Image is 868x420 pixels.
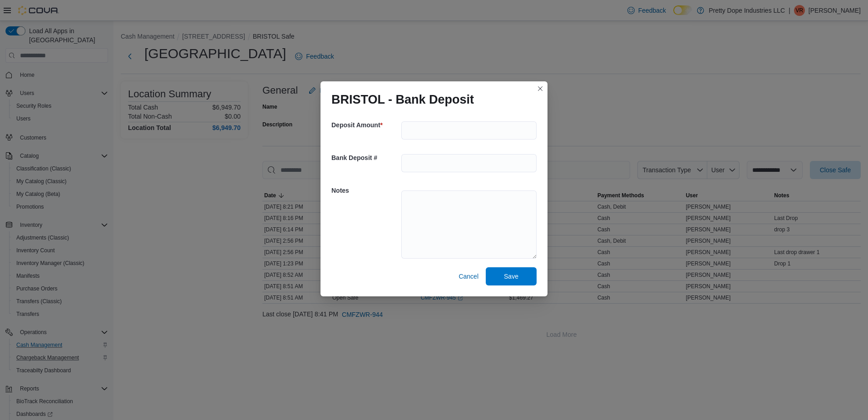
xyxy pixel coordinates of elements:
[331,116,399,134] h5: Deposit Amount
[331,92,474,107] h1: BRISTOL - Bank Deposit
[459,272,478,281] span: Cancel
[504,272,518,281] span: Save
[331,181,399,200] h5: Notes
[331,149,399,167] h5: Bank Deposit #
[486,267,537,285] button: Save
[535,83,546,94] button: Closes this modal window
[455,267,482,285] button: Cancel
